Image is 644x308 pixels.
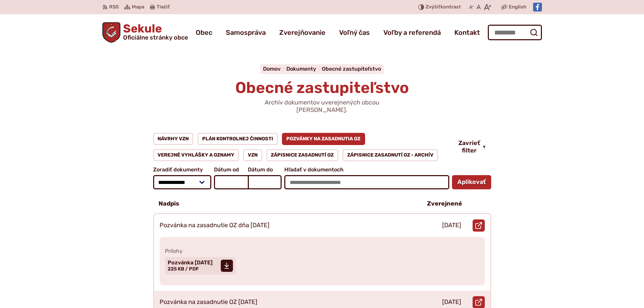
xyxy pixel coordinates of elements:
[168,266,199,272] span: 225 KB / PDF
[159,200,179,208] p: Nadpis
[197,133,278,145] a: Plán kontrolnej činnosti
[426,4,440,10] span: Zvýšiť
[153,167,212,173] span: Zoradiť dokumenty
[507,3,528,11] a: English
[452,175,491,189] button: Aplikovať
[533,3,542,11] img: Prejsť na Facebook stránku
[132,3,144,11] span: Mapa
[248,167,282,173] span: Dátum do
[263,66,281,72] span: Domov
[383,23,441,42] a: Voľby a referendá
[196,23,212,42] a: Obec
[226,23,266,42] a: Samospráva
[342,149,438,161] a: Zápisnice zasadnutí OZ - ARCHÍV
[165,248,479,254] span: Prílohy
[454,23,480,42] a: Kontakt
[243,149,262,161] a: VZN
[284,167,449,173] span: Hľadať v dokumentoch
[322,66,381,72] a: Obecné zastupiteľstvo
[214,167,248,173] span: Dátum od
[153,175,212,189] select: Zoradiť dokumenty
[442,222,461,229] p: [DATE]
[453,140,491,154] button: Zavrieť filter
[157,4,170,10] span: Tlačiť
[286,66,322,72] a: Dokumenty
[153,149,239,161] a: Verejné vyhlášky a oznamy
[120,23,188,41] span: Sekule
[123,34,188,41] span: Oficiálne stránky obce
[214,175,248,189] input: Dátum od
[165,257,236,275] a: Pozvánka [DATE] 225 KB / PDF
[153,133,194,145] a: Návrhy VZN
[102,22,121,43] img: Prejsť na domovskú stránku
[427,200,462,208] p: Zverejnené
[458,140,480,154] span: Zavrieť filter
[266,149,339,161] a: Zápisnice zasadnutí OZ
[160,222,269,229] p: Pozvánka na zasadnutie OZ dňa [DATE]
[248,175,282,189] input: Dátum do
[109,3,119,11] span: RSS
[168,260,213,265] span: Pozvánka [DATE]
[263,66,286,72] a: Domov
[235,78,409,97] span: Obecné zastupiteľstvo
[102,22,188,43] a: Logo Sekule, prejsť na domovskú stránku.
[160,299,257,306] p: Pozvánka na zasadnutie OZ [DATE]
[279,23,326,42] a: Zverejňovanie
[241,99,403,114] p: Archív dokumentov uverejnených obcou [PERSON_NAME].
[442,299,461,306] p: [DATE]
[286,66,316,72] span: Dokumenty
[426,4,461,10] span: kontrast
[339,23,370,42] a: Voľný čas
[284,175,449,189] input: Hľadať v dokumentoch
[509,3,526,11] span: English
[282,133,365,145] a: Pozvánky na zasadnutia OZ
